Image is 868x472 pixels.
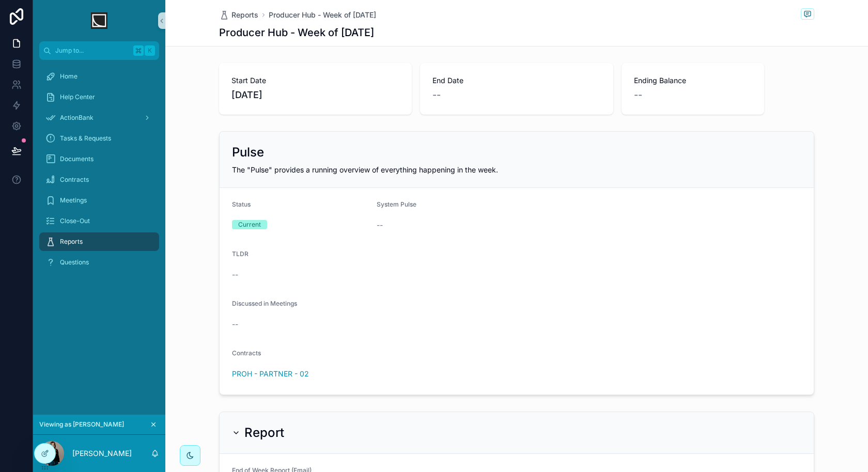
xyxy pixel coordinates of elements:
div: scrollable content [33,60,165,285]
span: End Date [432,75,600,86]
a: Home [39,67,159,86]
span: Start Date [231,75,399,86]
p: [PERSON_NAME] [72,448,132,459]
span: Contracts [232,349,261,357]
span: Reports [231,10,258,20]
span: -- [232,270,238,280]
a: Producer Hub - Week of [DATE] [269,10,376,20]
span: Viewing as [PERSON_NAME] [39,420,124,429]
span: Jump to... [55,46,129,55]
a: Contracts [39,170,159,189]
span: [DATE] [231,88,399,102]
h1: Producer Hub - Week of [DATE] [219,25,374,40]
span: Home [60,72,78,81]
span: Meetings [60,196,87,204]
button: Jump to...K [39,41,159,60]
span: Contracts [60,176,89,184]
span: ActionBank [60,114,94,122]
a: Documents [39,150,159,168]
a: Tasks & Requests [39,129,159,148]
a: Reports [219,10,258,20]
span: Tasks & Requests [60,134,111,143]
span: Questions [60,258,89,266]
span: TLDR [232,250,249,258]
a: Questions [39,253,159,272]
span: Close-Out [60,217,90,225]
span: Status [232,200,251,208]
span: System Pulse [377,200,416,208]
h2: Pulse [232,144,264,161]
span: Help Center [60,93,95,101]
span: K [146,46,154,55]
div: Current [238,220,261,229]
span: Documents [60,155,94,163]
span: -- [432,88,441,102]
span: -- [634,88,642,102]
span: -- [377,220,383,230]
h2: Report [244,424,284,441]
a: PROH - PARTNER - 02 [232,369,309,379]
span: Reports [60,238,83,246]
span: -- [232,319,238,329]
img: App logo [91,12,107,29]
span: Ending Balance [634,75,752,86]
a: Close-Out [39,212,159,230]
span: The "Pulse" provides a running overview of everything happening in the week. [232,165,498,174]
a: Meetings [39,191,159,210]
a: ActionBank [39,108,159,127]
a: Reports [39,232,159,251]
a: Help Center [39,88,159,106]
span: Discussed in Meetings [232,300,297,307]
